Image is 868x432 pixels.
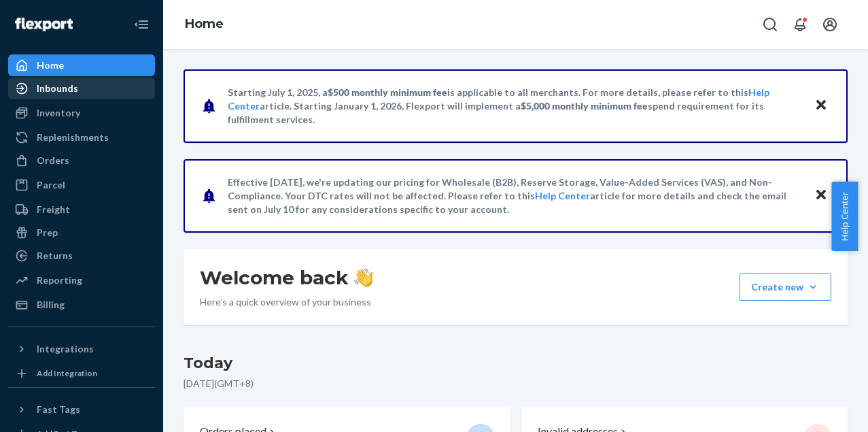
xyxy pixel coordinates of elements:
[8,222,155,244] a: Prep
[37,226,58,239] div: Prep
[228,86,801,127] p: Starting July 1, 2025, a is applicable to all merchants. For more details, please refer to this a...
[8,269,155,291] a: Reporting
[37,367,97,379] div: Add Integration
[200,295,373,309] p: Here’s a quick overview of your business
[37,203,70,216] div: Freight
[37,106,80,120] div: Inventory
[8,365,155,382] a: Add Integration
[228,176,801,216] p: Effective [DATE], we're updating our pricing for Wholesale (B2B), Reserve Storage, Value-Added Se...
[8,127,155,148] a: Replenishments
[37,154,69,167] div: Orders
[8,54,155,76] a: Home
[740,273,831,301] button: Create new
[185,16,224,31] a: Home
[8,102,155,124] a: Inventory
[8,78,155,99] a: Inbounds
[328,86,447,98] span: $500 monthly minimum fee
[812,186,830,205] button: Close
[8,294,155,316] a: Billing
[757,11,784,38] button: Open Search Box
[521,100,648,112] span: $5,000 monthly minimum fee
[786,11,814,38] button: Open notifications
[8,399,155,420] button: Fast Tags
[8,199,155,220] a: Freight
[37,298,65,312] div: Billing
[37,178,65,192] div: Parcel
[812,96,830,116] button: Close
[128,11,155,38] button: Close Navigation
[535,190,590,201] a: Help Center
[816,11,844,38] button: Open account menu
[37,403,80,416] div: Fast Tags
[37,342,94,356] div: Integrations
[37,273,82,287] div: Reporting
[8,338,155,360] button: Integrations
[8,150,155,171] a: Orders
[15,18,73,31] img: Flexport logo
[37,249,73,263] div: Returns
[200,265,373,290] h1: Welcome back
[184,377,848,391] p: [DATE] ( GMT+8 )
[37,131,109,144] div: Replenishments
[37,82,78,95] div: Inbounds
[831,182,858,251] button: Help Center
[8,174,155,196] a: Parcel
[37,59,64,72] div: Home
[354,268,373,287] img: hand-wave emoji
[8,245,155,267] a: Returns
[184,352,848,374] h3: Today
[174,5,235,44] ol: breadcrumbs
